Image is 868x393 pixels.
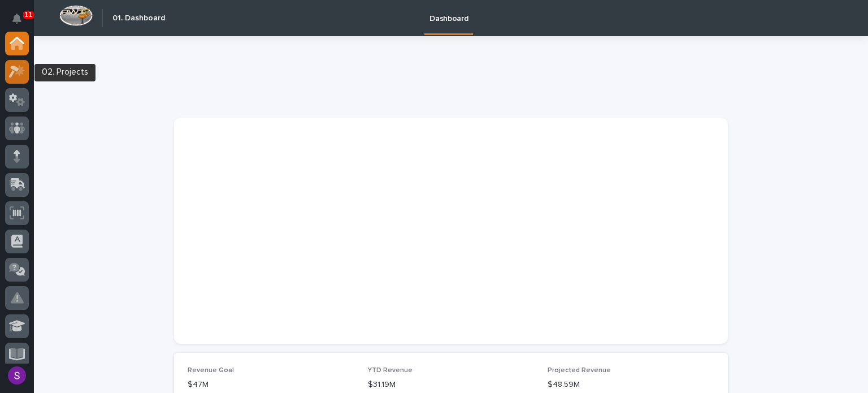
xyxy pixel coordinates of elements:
[112,14,165,23] h2: 01. Dashboard
[59,5,93,26] img: Workspace Logo
[14,14,29,32] div: Notifications11
[25,11,32,19] p: 11
[5,7,29,31] button: Notifications
[548,367,611,374] span: Projected Revenue
[5,364,29,387] button: users-avatar
[368,379,535,391] p: $31.19M
[188,367,234,374] span: Revenue Goal
[188,379,354,391] p: $47M
[368,367,413,374] span: YTD Revenue
[548,379,714,391] p: $48.59M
